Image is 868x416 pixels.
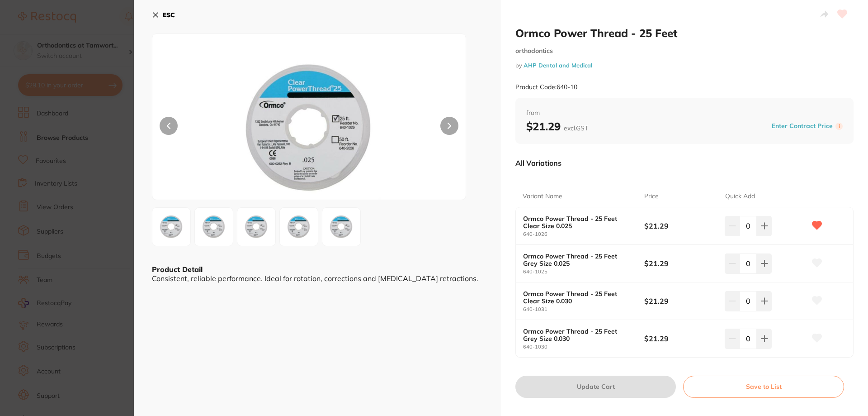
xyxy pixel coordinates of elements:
[515,158,561,167] p: All Variations
[523,328,632,342] b: Ormco Power Thread - 25 Feet Grey Size 0.030
[198,210,230,243] img: anBnLTYxMzgy
[152,274,483,282] div: Consistent, reliable performance. Ideal for rotation, corrections and [MEDICAL_DATA] retractions.
[769,122,835,130] button: Enter Contract Price
[163,11,175,19] b: ESC
[283,210,315,243] img: anBnLTYxMzgz
[515,376,676,397] button: Update Cart
[644,258,717,268] b: $21.29
[523,269,644,275] small: 640-1025
[515,83,577,91] small: Product Code: 640-10
[526,109,843,118] span: from
[644,221,717,231] b: $21.29
[644,296,717,306] b: $21.29
[523,344,644,350] small: 640-1030
[683,376,844,397] button: Save to List
[155,210,188,243] img: anBnLTYxMzgw
[325,210,358,243] img: anBnLTYxMzg0
[515,26,854,40] h2: Ormco Power Thread - 25 Feet
[523,215,632,230] b: Ormco Power Thread - 25 Feet Clear Size 0.025
[523,306,644,312] small: 640-1031
[725,192,755,201] p: Quick Add
[523,192,562,201] p: Variant Name
[523,290,632,305] b: Ormco Power Thread - 25 Feet Clear Size 0.030
[215,57,403,200] img: anBnLTYxMzgw
[564,124,588,132] span: excl. GST
[240,210,273,243] img: anBnLTYxMzgx
[152,7,175,23] button: ESC
[835,123,843,130] label: i
[515,47,854,55] small: orthodontics
[524,62,592,69] a: AHP Dental and Medical
[523,253,632,267] b: Ormco Power Thread - 25 Feet Grey Size 0.025
[152,265,203,274] b: Product Detail
[644,334,717,344] b: $21.29
[515,62,854,69] small: by
[526,120,588,133] b: $21.29
[523,231,644,237] small: 640-1026
[644,192,659,201] p: Price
